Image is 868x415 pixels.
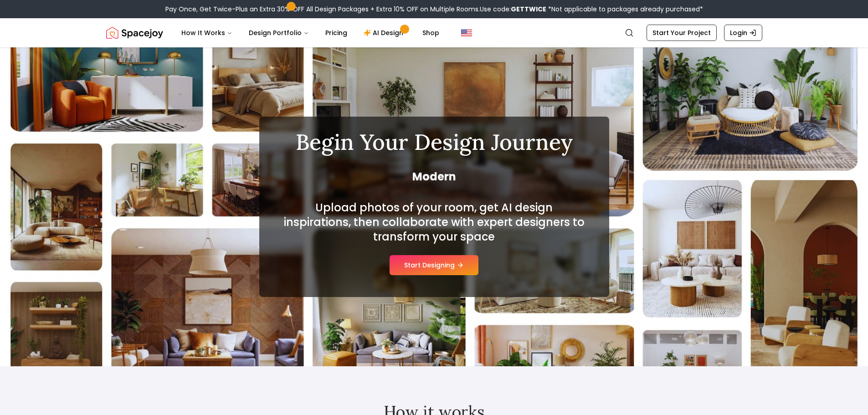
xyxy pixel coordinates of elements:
[174,24,240,42] button: How It Works
[165,5,703,14] div: Pay Once, Get Twice-Plus an Extra 30% OFF All Design Packages + Extra 10% OFF on Multiple Rooms.
[724,25,762,41] a: Login
[511,5,546,14] b: GETTWICE
[461,27,472,38] img: United States
[281,200,587,244] h2: Upload photos of your room, get AI design inspirations, then collaborate with expert designers to...
[546,5,703,14] span: *Not applicable to packages already purchased*
[174,24,447,42] nav: Main
[106,24,163,42] a: Spacejoy
[106,18,762,47] nav: Global
[415,24,447,42] a: Shop
[106,24,163,42] img: Spacejoy Logo
[241,24,316,42] button: Design Portfolio
[390,255,478,275] button: Start Designing
[318,24,354,42] a: Pricing
[281,131,587,153] h1: Begin Your Design Journey
[647,25,717,41] a: Start Your Project
[356,24,413,42] a: AI Design
[281,169,587,184] span: Modern
[480,5,546,14] span: Use code:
